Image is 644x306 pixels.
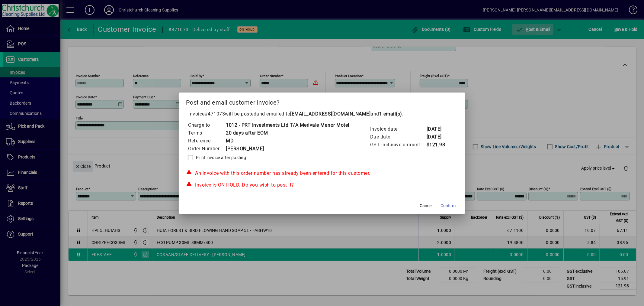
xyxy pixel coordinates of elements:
[438,200,458,211] button: Confirm
[426,125,450,133] td: [DATE]
[441,203,456,209] span: Confirm
[205,111,225,117] span: #471073
[226,137,349,145] td: MD
[179,93,465,110] h2: Post and email customer invoice?
[370,125,426,133] td: Invoice date
[188,129,226,137] td: Terms
[256,111,402,117] span: and emailed to
[426,141,450,149] td: $121.98
[188,137,226,145] td: Reference
[420,203,432,209] span: Cancel
[186,181,458,189] div: Invoice is ON HOLD. Do you wish to post it?
[370,111,402,117] span: and
[186,110,458,118] p: Invoice will be posted .
[370,141,426,149] td: GST inclusive amount
[195,155,246,161] label: Print invoice after posting
[188,121,226,129] td: Charge to
[290,111,370,117] b: [EMAIL_ADDRESS][DOMAIN_NAME]
[226,145,349,153] td: [PERSON_NAME]
[226,129,349,137] td: 20 days after EOM
[370,133,426,141] td: Due date
[416,200,436,211] button: Cancel
[188,145,226,153] td: Order Number
[379,111,402,117] b: 1 email(s)
[426,133,450,141] td: [DATE]
[186,170,458,177] div: An invoice with this order number has already been entered for this customer.
[226,121,349,129] td: 1012 - PRT Investments Ltd T/A Merivale Manor Motel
